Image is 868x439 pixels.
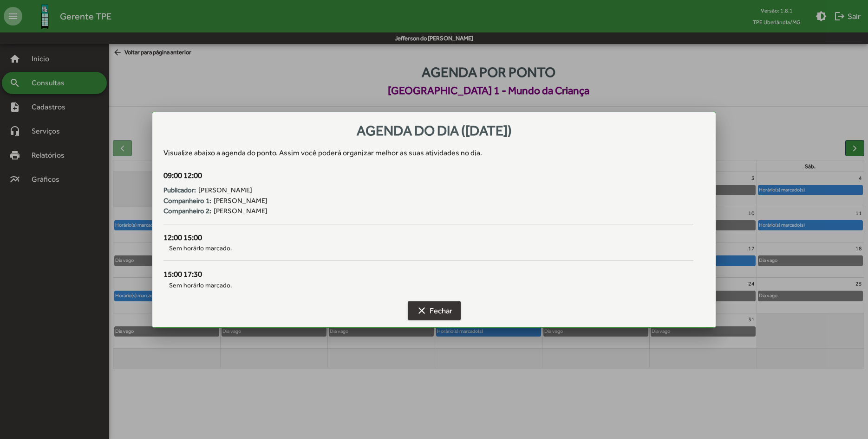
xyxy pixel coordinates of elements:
div: 12:00 15:00 [163,232,693,244]
span: [PERSON_NAME] [214,196,268,206]
span: Sem horário marcado. [163,280,693,290]
div: 15:00 17:30 [163,268,693,280]
span: Agenda do dia ([DATE]) [357,122,512,139]
span: [PERSON_NAME] [198,185,252,196]
strong: Companheiro 1: [163,196,211,206]
mat-icon: clear [416,305,427,316]
strong: Publicador: [163,185,196,196]
span: Sem horário marcado. [163,243,693,253]
button: Fechar [408,301,461,320]
span: Fechar [416,302,452,319]
div: 09:00 12:00 [163,170,693,182]
strong: Companheiro 2: [163,206,211,216]
span: [PERSON_NAME] [214,206,268,216]
div: Visualize abaixo a agenda do ponto . Assim você poderá organizar melhor as suas atividades no dia. [163,147,705,159]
